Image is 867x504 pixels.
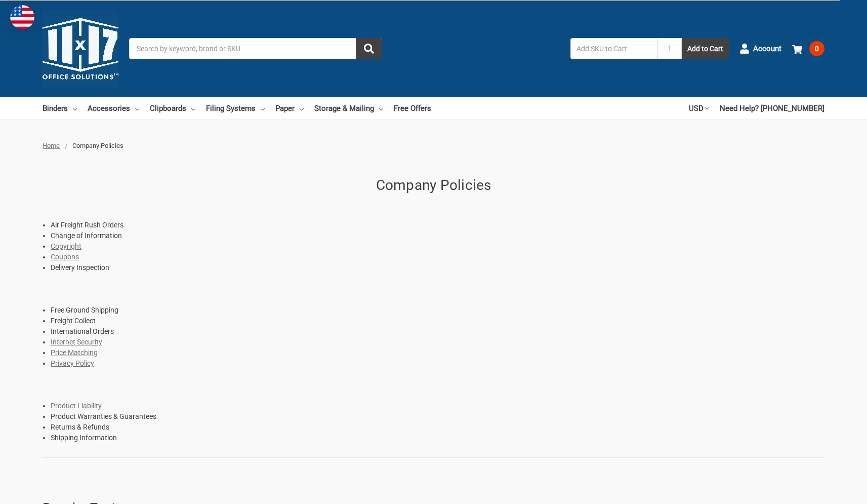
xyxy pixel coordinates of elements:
[51,220,824,230] li: Air Freight Rush Orders
[51,338,102,346] a: Internet Security
[51,326,824,337] li: International Orders
[739,35,781,62] a: Account
[51,316,824,326] li: Freight Collect
[43,142,60,149] a: Home
[689,97,709,120] a: USD
[51,422,824,433] li: Returns & Refunds
[43,11,118,87] img: 11x17.com
[51,402,102,410] a: Product Liability
[394,97,431,120] a: Free Offers
[792,35,824,62] a: 0
[206,97,265,120] a: Filing Systems
[51,305,824,316] li: Free Ground Shipping
[10,5,34,29] img: duty and tax information for United States
[51,230,824,241] li: Change of Information
[720,97,824,120] a: Need Help? [PHONE_NUMBER]
[51,348,98,357] a: Price Matching
[88,97,139,120] a: Accessories
[809,41,824,56] span: 0
[43,175,824,196] h1: Company Policies
[129,38,382,59] input: Search by keyword, brand or SKU
[51,242,81,250] a: Copyright
[51,433,824,443] li: Shipping Information
[783,477,867,504] iframe: Google Customer Reviews
[51,253,79,261] a: Coupons
[753,43,781,55] span: Account
[72,142,123,149] span: Company Policies
[570,38,657,59] input: Add SKU to Cart
[314,97,383,120] a: Storage & Mailing
[51,262,824,273] li: Delivery Inspection
[51,359,94,367] a: Privacy Policy
[275,97,304,120] a: Paper
[150,97,195,120] a: Clipboards
[682,38,729,59] button: Add to Cart
[43,97,77,120] a: Binders
[51,411,824,422] li: Product Warranties & Guarantees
